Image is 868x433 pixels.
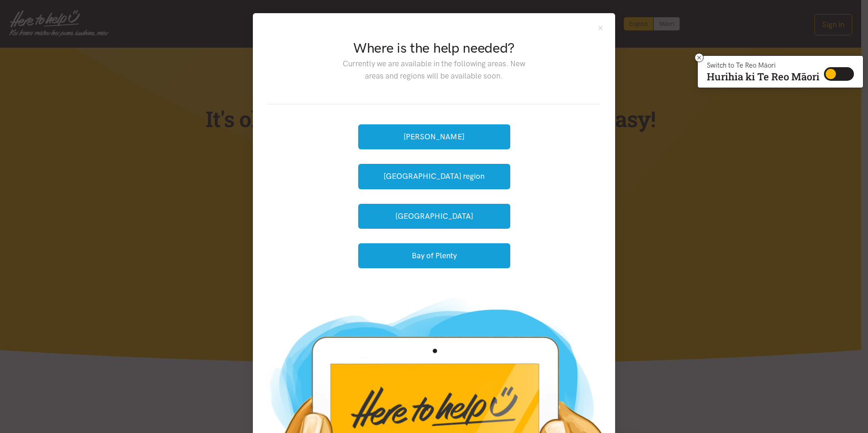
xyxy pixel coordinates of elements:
button: [PERSON_NAME] [358,124,510,149]
p: Currently we are available in the following areas. New areas and regions will be available soon. [335,58,532,82]
button: Bay of Plenty [358,243,510,268]
button: Close [597,24,604,32]
button: [GEOGRAPHIC_DATA] [358,204,510,229]
p: Switch to Te Reo Māori [707,63,819,68]
h2: Where is the help needed? [335,39,532,58]
button: [GEOGRAPHIC_DATA] region [358,164,510,189]
p: Hurihia ki Te Reo Māori [707,73,819,81]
